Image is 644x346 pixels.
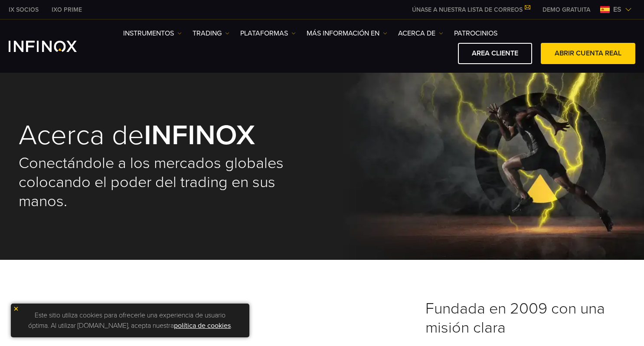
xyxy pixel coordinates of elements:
[398,28,443,39] a: ACERCA DE
[307,28,387,39] a: Más información en
[240,28,296,39] a: PLATAFORMAS
[425,299,626,337] h3: Fundada en 2009 con una misión clara
[454,28,497,39] a: Patrocinios
[19,154,322,211] h2: Conectándole a los mercados globales colocando el poder del trading en sus manos.
[610,4,625,15] span: es
[536,5,597,14] a: INFINOX MENU
[541,43,635,64] a: ABRIR CUENTA REAL
[13,306,19,312] img: yellow close icon
[174,321,231,330] a: política de cookies
[193,28,229,39] a: TRADING
[123,28,182,39] a: Instrumentos
[458,43,532,64] a: AREA CLIENTE
[144,118,255,152] strong: INFINOX
[2,5,45,14] a: INFINOX
[15,308,245,333] p: Este sitio utiliza cookies para ofrecerle una experiencia de usuario óptima. Al utilizar [DOMAIN_...
[19,121,322,149] h1: Acerca de
[45,5,88,14] a: INFINOX
[405,6,536,13] a: ÚNASE A NUESTRA LISTA DE CORREOS
[9,41,97,52] a: INFINOX Logo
